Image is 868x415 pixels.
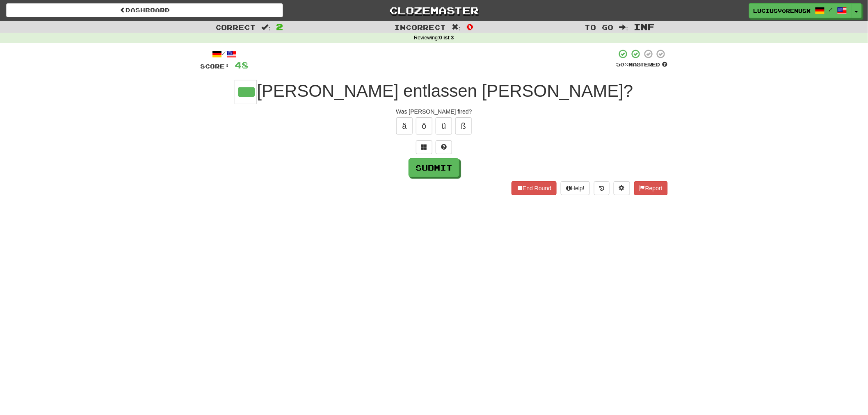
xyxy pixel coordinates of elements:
button: ä [396,117,413,135]
button: Help! [561,181,590,195]
a: Clozemaster [295,3,572,18]
span: 50 % [616,61,628,68]
button: Single letter hint - you only get 1 per sentence and score half the points! alt+h [436,140,452,154]
strong: 0 ist 3 [439,35,454,41]
span: 48 [235,60,249,70]
span: : [262,24,271,31]
div: / [200,49,249,59]
button: End Round [512,181,557,195]
a: LuciusVorenusX / [749,3,852,18]
button: ö [416,117,432,135]
div: Mastered [616,61,668,68]
button: Switch sentence to multiple choice alt+p [416,140,432,154]
button: Submit [409,158,459,177]
div: Was [PERSON_NAME] fired? [200,107,668,116]
span: To go [585,23,614,31]
span: [PERSON_NAME] entlassen [PERSON_NAME]? [257,81,633,100]
span: : [619,24,628,31]
span: Score: [200,63,230,70]
button: Round history (alt+y) [594,181,610,195]
span: / [829,7,833,12]
a: Dashboard [6,3,283,17]
span: 0 [466,22,473,32]
span: LuciusVorenusX [754,7,811,14]
span: Inf [634,22,655,32]
span: 2 [276,22,283,32]
button: Report [634,181,668,195]
span: : [452,24,461,31]
span: Incorrect [395,23,446,31]
span: Correct [216,23,256,31]
button: ü [436,117,452,135]
button: ß [455,117,472,135]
